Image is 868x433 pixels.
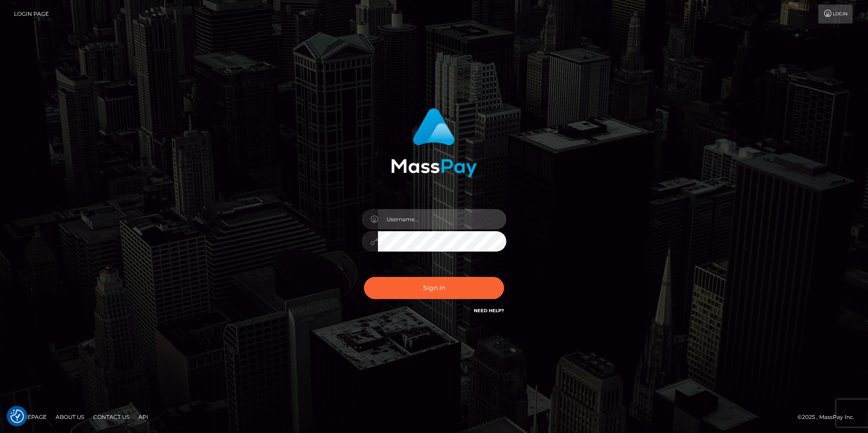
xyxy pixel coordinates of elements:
[10,409,24,423] button: Consent Preferences
[474,308,504,314] a: Need Help?
[10,410,50,424] a: Homepage
[90,410,133,424] a: Contact Us
[10,409,24,423] img: Revisit consent button
[52,410,88,424] a: About Us
[364,277,504,299] button: Sign in
[818,5,853,24] a: Login
[378,209,506,229] input: Username...
[797,412,861,422] div: © 2025 , MassPay Inc.
[391,108,477,177] img: MassPay Login
[14,5,49,24] a: Login Page
[135,410,152,424] a: API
